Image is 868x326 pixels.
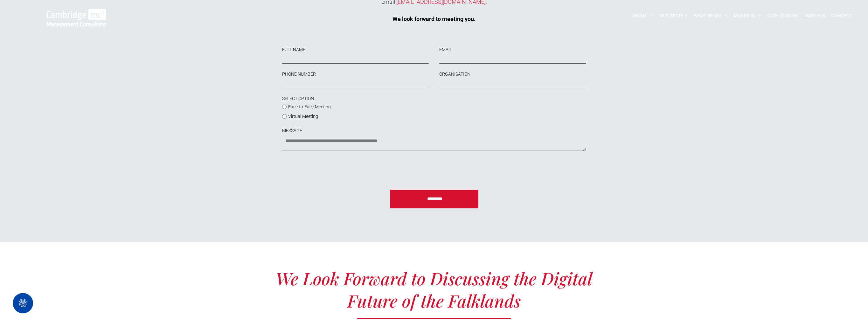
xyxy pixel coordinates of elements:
label: MESSAGE [282,127,586,134]
a: MARKETS [731,11,764,21]
label: SELECT OPTION [282,95,376,102]
iframe: reCAPTCHA [282,158,379,183]
label: PHONE NUMBER [282,71,428,78]
a: WHAT WE DO [691,11,731,21]
span: Face-to-Face Meeting [288,104,331,109]
a: ABOUT [629,11,656,21]
span: We Look Forward to Discussing the Digital Future of the Falklands [276,267,592,312]
label: EMAIL [439,46,586,53]
label: FULL NAME [282,46,428,53]
a: INSIGHTS [801,11,828,21]
input: Face-to-Face Meeting [282,105,287,109]
a: OUR PEOPLE [656,11,690,21]
input: Virtual Meeting [282,114,287,119]
img: Cambridge MC Logo [47,9,106,27]
label: ORGANISATION [439,71,586,78]
a: CONTACT [828,11,855,21]
span: Virtual Meeting [288,114,318,119]
a: CASE STUDIES [764,11,801,21]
